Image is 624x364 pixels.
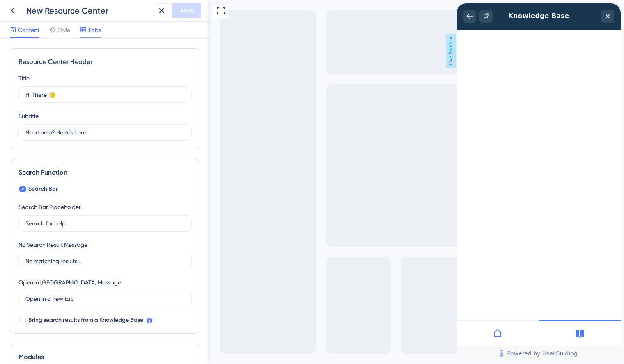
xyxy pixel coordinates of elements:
span: Live Preview [236,34,246,68]
span: Save [180,6,193,16]
span: Content [18,25,39,35]
input: Open in a new tab [25,294,185,303]
span: Tabs [88,25,101,35]
button: Save [172,3,201,18]
div: Search Function [18,168,192,177]
span: Bring search results from a Knowledge Base [28,315,143,325]
div: Resource Center Header [18,57,192,67]
span: Search Bar [28,184,58,194]
div: Modules [18,352,192,362]
div: No Search Result Message [18,240,87,250]
input: Title [25,90,185,99]
div: New Resource Center [26,5,151,16]
div: 3 [59,4,62,11]
input: Search for help... [25,219,185,228]
input: Description [25,128,185,137]
span: Knowledge Base [52,7,113,19]
div: back to header [7,7,20,20]
span: Get Started [18,2,54,12]
div: Open in [GEOGRAPHIC_DATA] Message [18,278,121,287]
div: close resource center [145,7,158,20]
div: Title [18,73,30,83]
input: No matching results... [25,257,185,266]
span: Powered by UserGuiding [50,345,121,355]
span: Style [57,25,70,35]
div: Search Bar Placeholder [18,202,81,212]
div: Subtitle [18,111,39,121]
